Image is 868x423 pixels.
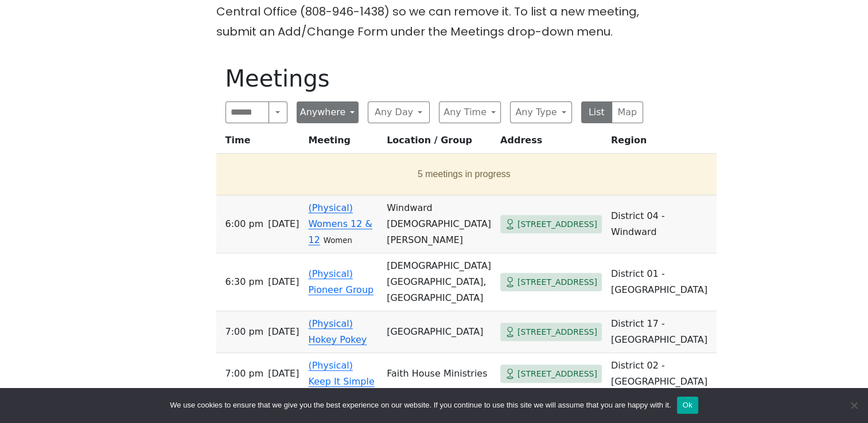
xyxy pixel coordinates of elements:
[382,253,496,311] td: [DEMOGRAPHIC_DATA][GEOGRAPHIC_DATA], [GEOGRAPHIC_DATA]
[221,158,708,190] button: 5 meetings in progress
[225,274,264,290] span: 6:30 PM
[268,324,299,340] span: [DATE]
[606,253,717,311] td: District 01 - [GEOGRAPHIC_DATA]
[268,366,299,382] span: [DATE]
[606,195,717,253] td: District 04 - Windward
[496,132,606,154] th: Address
[268,216,299,232] span: [DATE]
[382,353,496,395] td: Faith House Ministries
[308,360,374,387] a: (Physical) Keep It Simple
[308,202,372,245] a: (Physical) Womens 12 & 12
[677,397,698,414] button: Ok
[382,132,496,154] th: Location / Group
[581,101,613,123] button: List
[606,353,717,395] td: District 02 - [GEOGRAPHIC_DATA]
[225,324,264,340] span: 7:00 PM
[303,132,382,154] th: Meeting
[517,275,597,289] span: [STREET_ADDRESS]
[308,268,373,295] a: (Physical) Pioneer Group
[439,101,501,123] button: Any Time
[510,101,572,123] button: Any Type
[170,399,671,411] span: We use cookies to ensure that we give you the best experience on our website. If you continue to ...
[225,216,264,232] span: 6:00 PM
[517,367,597,381] span: [STREET_ADDRESS]
[606,311,717,353] td: District 17 - [GEOGRAPHIC_DATA]
[848,399,859,411] span: No
[308,318,367,345] a: (Physical) Hokey Pokey
[225,366,264,382] span: 7:00 PM
[517,325,597,339] span: [STREET_ADDRESS]
[324,236,352,245] small: Women
[382,311,496,353] td: [GEOGRAPHIC_DATA]
[606,132,717,154] th: Region
[268,274,299,290] span: [DATE]
[297,101,359,123] button: Anywhere
[268,101,287,123] button: Search
[612,101,643,123] button: Map
[225,101,270,123] input: Search
[517,217,597,232] span: [STREET_ADDRESS]
[368,101,430,123] button: Any Day
[216,132,304,154] th: Time
[382,195,496,253] td: Windward [DEMOGRAPHIC_DATA][PERSON_NAME]
[225,65,643,92] h1: Meetings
